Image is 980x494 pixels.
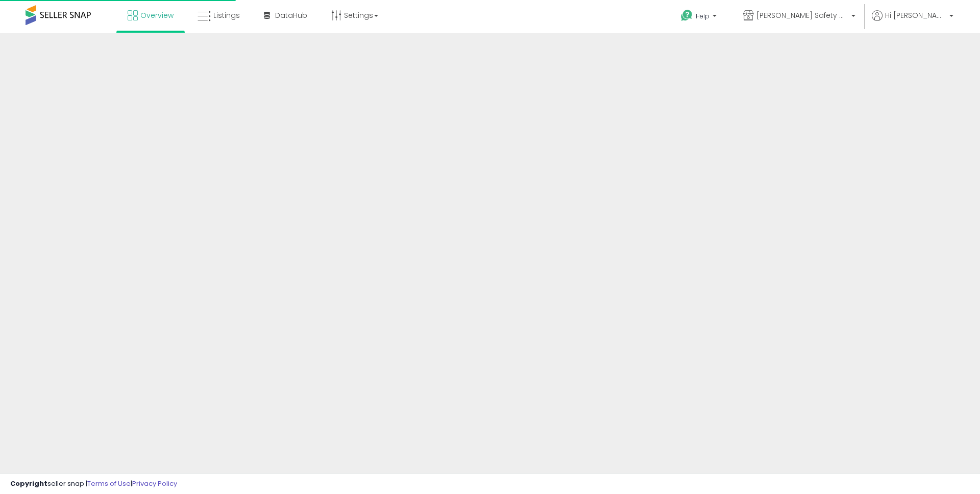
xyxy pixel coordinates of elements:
[275,10,307,20] span: DataHub
[680,9,693,22] i: Get Help
[673,2,727,33] a: Help
[885,10,946,20] span: Hi [PERSON_NAME]
[213,10,240,20] span: Listings
[696,12,709,20] span: Help
[140,10,174,20] span: Overview
[872,10,953,33] a: Hi [PERSON_NAME]
[756,10,848,20] span: [PERSON_NAME] Safety & Supply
